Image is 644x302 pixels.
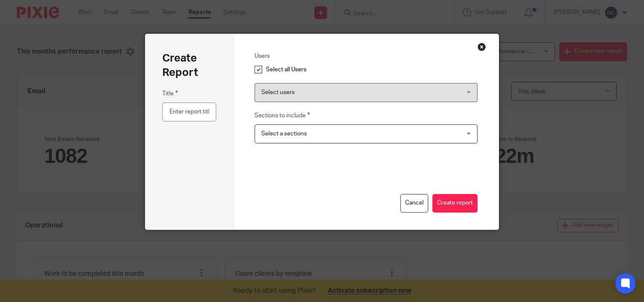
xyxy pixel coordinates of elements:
[400,194,428,213] button: Cancel
[266,67,306,73] label: Select all Users
[162,102,217,121] input: Enter report title
[478,43,486,51] button: Close modal
[261,89,295,95] span: Select users
[162,51,217,80] h2: Create Report
[261,131,307,137] span: Select a sections
[432,194,478,213] button: Create report
[255,111,310,120] label: Sections to include
[255,52,270,60] label: Users
[162,89,178,98] label: Title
